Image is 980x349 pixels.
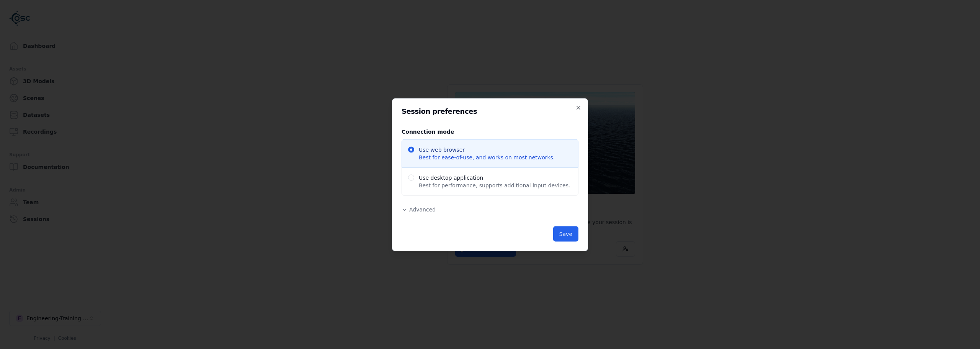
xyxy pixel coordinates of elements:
button: Save [553,226,578,241]
span: Best for ease-of-use, and works on most networks. [419,153,555,161]
button: Advanced [402,205,436,213]
span: Use desktop application [402,167,578,195]
legend: Connection mode [402,127,454,136]
h2: Session preferences [402,108,578,115]
span: Advanced [409,206,436,212]
span: Use web browser [402,139,578,167]
span: Use desktop application [419,174,570,181]
span: Best for performance, supports additional input devices. [419,181,570,189]
span: Use web browser [419,146,555,153]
